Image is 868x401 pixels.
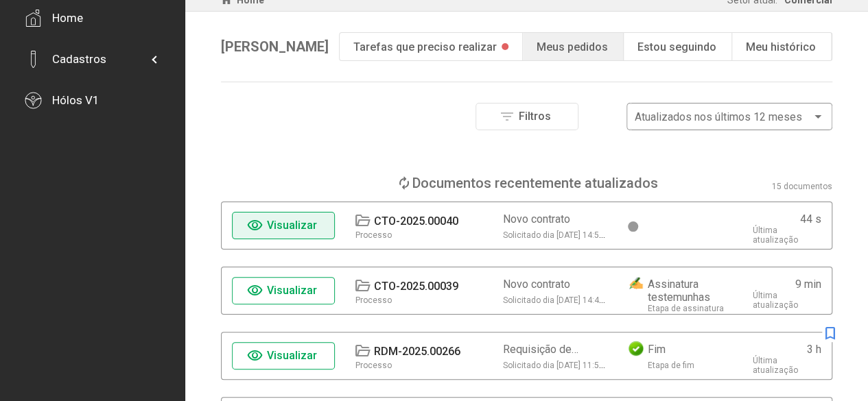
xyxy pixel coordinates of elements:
[374,345,460,358] div: RDM-2025.00266
[753,356,821,375] div: Última atualização
[353,40,497,53] div: Tarefas que preciso realizar
[52,93,99,107] div: Hólos V1
[354,212,371,229] mat-icon: folder_open
[232,342,335,369] button: Visualizar
[476,103,578,130] button: Filtros
[753,291,821,310] div: Última atualização
[52,52,106,66] div: Cadastros
[354,343,371,359] mat-icon: folder_open
[537,40,608,53] div: Meus pedidos
[648,343,666,356] div: Fim
[648,361,694,370] div: Etapa de fim
[648,304,724,313] div: Etapa de assinatura
[232,212,335,239] button: Visualizar
[267,284,317,297] span: Visualizar
[247,217,263,234] mat-icon: visibility
[635,110,802,123] span: Atualizados nos últimos 12 meses
[354,278,371,294] mat-icon: folder_open
[52,11,83,25] div: Home
[355,230,392,240] div: Processo
[795,278,821,291] div: 9 min
[822,326,838,342] mat-icon: bookmark
[746,40,816,53] div: Meu histórico
[247,282,263,299] mat-icon: visibility
[355,361,392,370] div: Processo
[503,278,570,291] div: Novo contrato
[503,212,570,226] div: Novo contrato
[247,348,263,364] mat-icon: visibility
[374,215,458,228] div: CTO-2025.00040
[519,110,551,123] span: Filtros
[412,175,658,191] div: Documentos recentemente atualizados
[772,182,832,191] div: 15 documentos
[753,226,821,245] div: Última atualização
[637,40,716,53] div: Estou seguindo
[221,38,329,55] span: [PERSON_NAME]
[25,38,160,80] mat-expansion-panel-header: Cadastros
[267,219,317,232] span: Visualizar
[355,295,392,305] div: Processo
[374,280,458,293] div: CTO-2025.00039
[800,212,821,226] div: 44 s
[807,343,821,356] div: 3 h
[232,277,335,304] button: Visualizar
[396,175,412,191] mat-icon: loop
[503,343,607,356] div: Requisição de materiais
[267,349,317,362] span: Visualizar
[499,108,515,125] mat-icon: filter_list
[648,278,732,304] div: Assinatura testemunhas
